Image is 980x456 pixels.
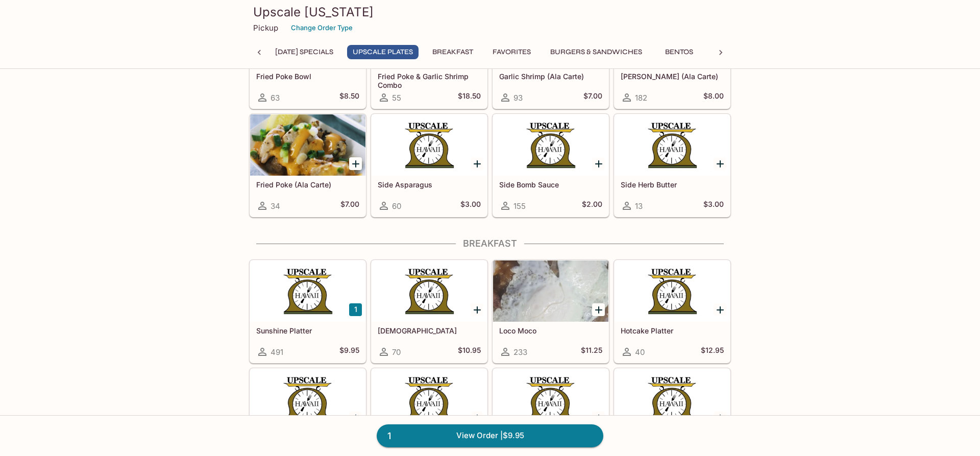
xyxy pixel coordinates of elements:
h5: $11.25 [581,346,602,358]
h5: Fried Poke & Garlic Shrimp Combo [378,72,481,89]
a: 1View Order |$9.95 [377,424,603,447]
a: Loco Moco233$11.25 [493,260,609,363]
h3: Upscale [US_STATE] [253,4,727,20]
h5: Sunshine Platter [256,326,359,335]
h5: Hotcake Platter [621,326,724,335]
div: Side Asparagus [372,114,487,176]
h5: $8.50 [339,91,359,104]
a: [DEMOGRAPHIC_DATA]70$10.95 [371,260,487,363]
button: Add Side Asparagus [471,157,483,170]
button: Add Sunshine Platter [349,303,362,316]
div: Side Bomb Sauce [493,114,608,176]
span: 13 [635,201,643,211]
span: 60 [392,201,401,211]
button: Add Side Herb Butter [714,157,726,170]
h5: $3.00 [460,200,481,212]
h5: $7.00 [340,200,359,212]
h5: Garlic Shrimp (Ala Carte) [499,72,602,81]
button: Add Egg & Meat Sandwich [471,412,483,424]
div: Fried Egg Sandwich [250,369,365,430]
span: 182 [635,93,647,103]
a: Side Asparagus60$3.00 [371,114,487,217]
h5: $12.95 [701,346,724,358]
div: Egg & Meat Sandwich [372,369,487,430]
button: Breakfast [427,45,479,59]
h5: $3.00 [703,200,724,212]
span: 63 [271,93,280,103]
span: 55 [392,93,401,103]
button: Change Order Type [286,20,357,36]
button: Add Fried Egg Sandwich [349,412,362,424]
h5: $8.00 [703,91,724,104]
h5: $18.50 [458,91,481,104]
h5: Side Herb Butter [621,180,724,189]
a: Hotcake Platter40$12.95 [614,260,730,363]
div: Side Herb Butter [615,114,730,176]
button: Noodles [710,45,756,59]
span: 93 [513,93,523,103]
div: Homanado Longanisa [372,260,487,322]
p: Pickup [253,23,278,33]
h5: [DEMOGRAPHIC_DATA] [378,326,481,335]
h5: Fried Poke (Ala Carte) [256,180,359,189]
h5: Side Bomb Sauce [499,180,602,189]
h5: $10.95 [458,346,481,358]
h4: Breakfast [249,238,731,249]
button: Favorites [487,45,536,59]
div: Steak & Eggs [615,369,730,430]
div: Diner's Omelet [493,369,608,430]
span: 70 [392,347,401,357]
div: Loco Moco [493,260,608,322]
button: Add Fried Poke (Ala Carte) [349,157,362,170]
button: Add Loco Moco [592,303,605,316]
button: Add Steak & Eggs [714,412,726,424]
h5: $2.00 [582,200,602,212]
h5: Fried Poke Bowl [256,72,359,81]
span: 34 [271,201,280,211]
span: 1 [381,429,397,443]
button: Add Diner's Omelet [592,412,605,424]
a: Sunshine Platter491$9.95 [250,260,366,363]
span: 491 [271,347,283,357]
button: Add Homanado Longanisa [471,303,483,316]
button: Bentos [656,45,702,59]
h5: Loco Moco [499,326,602,335]
h5: [PERSON_NAME] (Ala Carte) [621,72,724,81]
span: 233 [513,347,527,357]
button: Burgers & Sandwiches [545,45,648,59]
div: Sunshine Platter [250,260,365,322]
div: Fried Poke (Ala Carte) [250,114,365,176]
button: UPSCALE Plates [347,45,419,59]
a: Side Herb Butter13$3.00 [614,114,730,217]
span: 155 [513,201,526,211]
span: 40 [635,347,645,357]
a: Side Bomb Sauce155$2.00 [493,114,609,217]
h5: Side Asparagus [378,180,481,189]
a: Fried Poke (Ala Carte)34$7.00 [250,114,366,217]
div: Hotcake Platter [615,260,730,322]
button: Add Side Bomb Sauce [592,157,605,170]
h5: $9.95 [339,346,359,358]
h5: $7.00 [583,91,602,104]
button: [DATE] Specials [269,45,339,59]
button: Add Hotcake Platter [714,303,726,316]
